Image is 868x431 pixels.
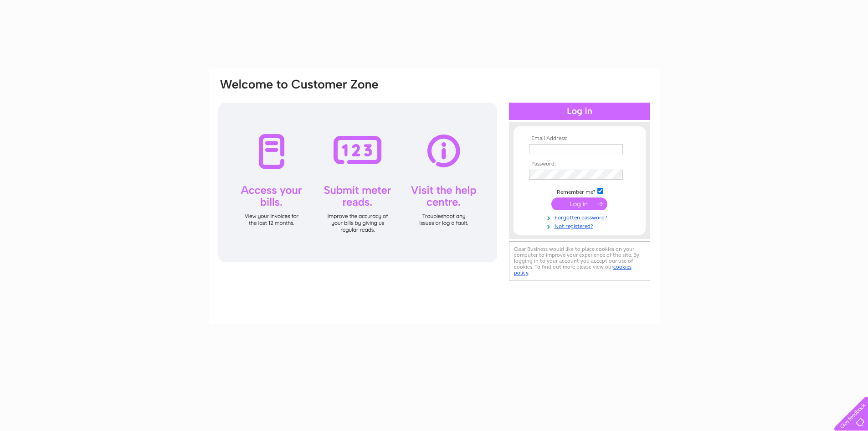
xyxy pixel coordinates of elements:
[527,161,632,167] th: Password:
[529,213,632,221] a: Forgotten password?
[514,264,632,276] a: cookies policy
[529,221,632,230] a: Not registered?
[527,135,632,142] th: Email Address:
[527,187,632,196] td: Remember me?
[509,241,650,281] div: Clear Business would like to place cookies on your computer to improve your experience of the sit...
[551,197,607,210] input: Submit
